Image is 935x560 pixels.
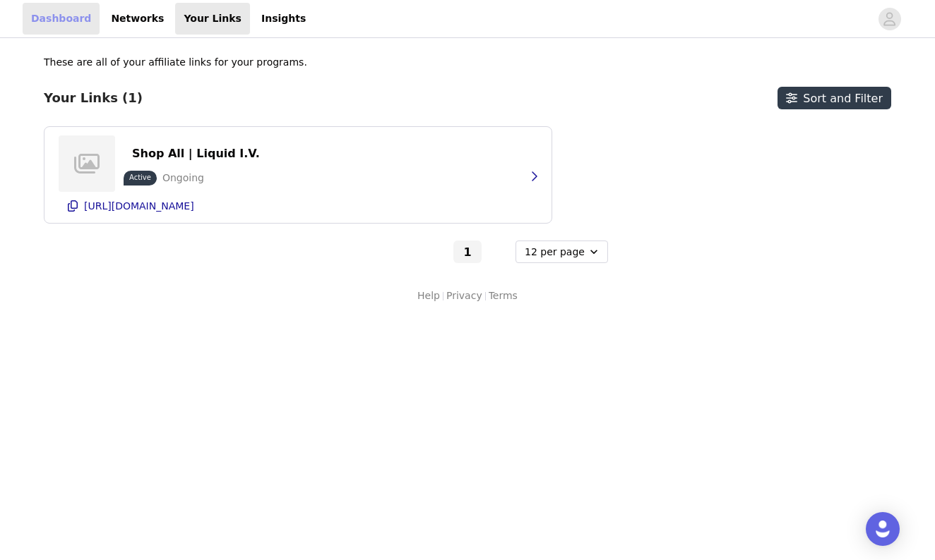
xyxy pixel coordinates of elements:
h3: Your Links (1) [44,90,143,106]
a: Dashboard [23,3,100,35]
div: Open Intercom Messenger [866,512,900,546]
p: Active [129,172,151,183]
button: Shop All | Liquid I.V. [124,142,268,165]
a: Privacy [446,288,482,303]
a: Your Links [175,3,250,35]
button: Go To Page 1 [453,241,482,263]
a: Help [417,288,440,303]
p: Ongoing [162,171,204,185]
p: These are all of your affiliate links for your programs. [44,55,307,70]
a: Insights [253,3,314,35]
a: Networks [102,3,172,35]
div: avatar [883,8,896,30]
button: Go to next page [484,241,513,263]
button: Sort and Filter [778,87,891,109]
button: Go to previous page [422,241,451,263]
a: Terms [489,288,518,303]
p: Shop All | Liquid I.V. [132,147,260,160]
p: [URL][DOMAIN_NAME] [84,200,194,212]
button: [URL][DOMAIN_NAME] [59,195,537,217]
